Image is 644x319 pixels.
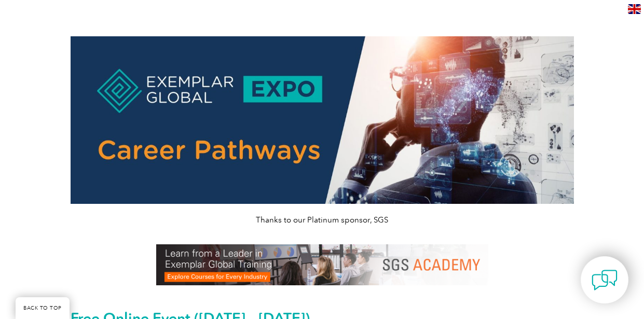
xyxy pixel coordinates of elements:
[71,214,574,226] p: Thanks to our Platinum sponsor, SGS
[156,244,488,285] img: SGS
[71,36,574,204] img: career pathways
[16,297,70,319] a: BACK TO TOP
[592,267,618,293] img: contact-chat.png
[628,4,641,14] img: en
